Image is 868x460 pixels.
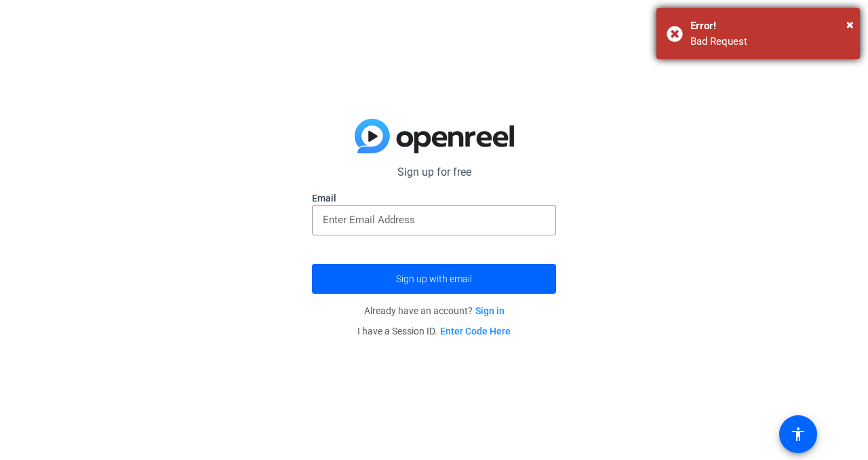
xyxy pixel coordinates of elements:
[475,305,505,316] a: Sign in
[312,191,556,205] label: Email
[355,119,514,154] img: blue-gradient.svg
[690,34,850,50] div: Bad Request
[312,164,556,180] p: Sign up for free
[690,18,850,34] div: Error!
[790,426,806,442] mat-icon: accessibility
[323,212,545,228] input: Enter Email Address
[846,16,854,33] span: ×
[364,305,505,316] span: Already have an account?
[312,264,556,294] button: Sign up with email
[357,326,511,337] span: I have a Session ID.
[440,326,511,337] a: Enter Code Here
[846,14,854,35] button: Close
